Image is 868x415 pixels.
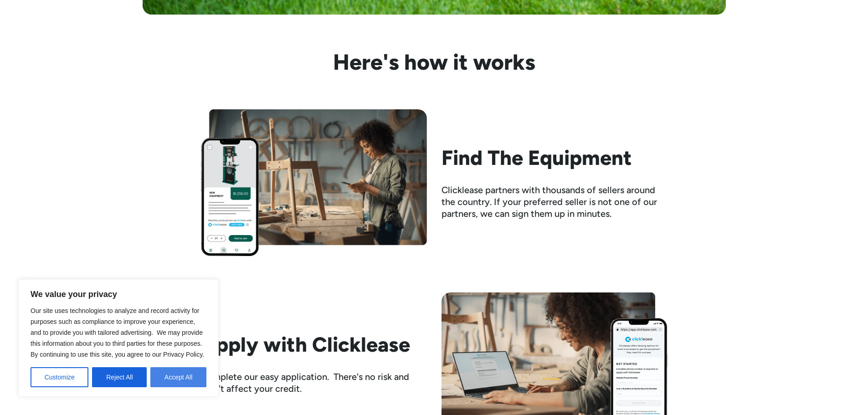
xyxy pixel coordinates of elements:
h2: Apply with Clicklease [201,333,427,356]
h3: Here's how it works [201,51,668,73]
div: We value your privacy [18,279,219,397]
button: Accept All [150,367,206,387]
button: Customize [31,367,88,387]
img: Woman looking at her phone while standing beside her workbench with half assembled chair [201,109,427,256]
button: Reject All [92,367,147,387]
p: We value your privacy [31,289,206,300]
div: Complete our easy application. There's no risk and won't affect your credit. [201,371,427,395]
span: Our site uses technologies to analyze and record activity for purposes such as compliance to impr... [31,307,204,358]
h2: Find The Equipment [442,146,668,169]
div: Clicklease partners with thousands of sellers around the country. If your preferred seller is not... [442,184,668,220]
